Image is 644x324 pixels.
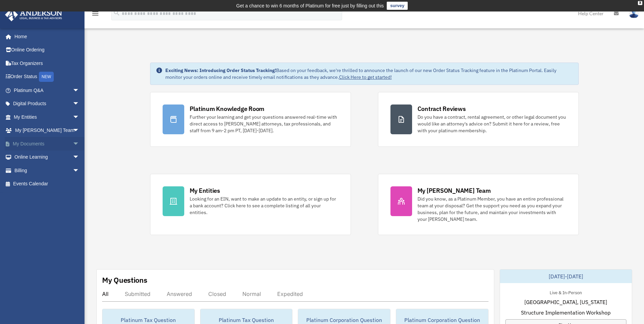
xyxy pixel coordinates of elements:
[125,291,150,297] div: Submitted
[113,9,120,17] i: search
[521,308,611,317] span: Structure Implementation Workshop
[73,164,86,178] span: arrow_drop_down
[39,72,54,82] div: NEW
[5,151,90,164] a: Online Learningarrow_drop_down
[378,174,579,235] a: My [PERSON_NAME] Team Did you know, as a Platinum Member, you have an entire professional team at...
[5,110,90,124] a: My Entitiesarrow_drop_down
[418,186,491,195] div: My [PERSON_NAME] Team
[150,174,351,235] a: My Entities Looking for an EIN, want to make an update to an entity, or sign up for a bank accoun...
[73,97,86,111] span: arrow_drop_down
[165,67,573,80] div: Based on your feedback, we're thrilled to announce the launch of our new Order Status Tracking fe...
[5,164,90,177] a: Billingarrow_drop_down
[277,291,303,297] div: Expedited
[5,43,90,57] a: Online Ordering
[5,84,90,97] a: Platinum Q&Aarrow_drop_down
[5,124,90,137] a: My [PERSON_NAME] Teamarrow_drop_down
[102,291,109,297] div: All
[73,110,86,124] span: arrow_drop_down
[242,291,261,297] div: Normal
[208,291,226,297] div: Closed
[73,84,86,97] span: arrow_drop_down
[418,105,466,113] div: Contract Reviews
[190,114,338,134] div: Further your learning and get your questions answered real-time with direct access to [PERSON_NAM...
[500,270,632,283] div: [DATE]-[DATE]
[165,67,276,73] strong: Exciting News: Introducing Order Status Tracking!
[190,186,220,195] div: My Entities
[5,177,90,191] a: Events Calendar
[5,97,90,111] a: Digital Productsarrow_drop_down
[73,124,86,138] span: arrow_drop_down
[91,9,99,18] i: menu
[73,137,86,151] span: arrow_drop_down
[524,298,607,306] span: [GEOGRAPHIC_DATA], [US_STATE]
[5,30,86,43] a: Home
[73,151,86,164] span: arrow_drop_down
[544,288,587,296] div: Live & In-Person
[3,8,64,21] img: Anderson Advisors Platinum Portal
[236,2,384,10] div: Get a chance to win 6 months of Platinum for free just by filling out this
[387,2,408,10] a: survey
[190,195,338,216] div: Looking for an EIN, want to make an update to an entity, or sign up for a bank account? Click her...
[5,70,90,84] a: Order StatusNEW
[5,137,90,151] a: My Documentsarrow_drop_down
[167,291,192,297] div: Answered
[418,195,566,223] div: Did you know, as a Platinum Member, you have an entire professional team at your disposal? Get th...
[91,12,99,18] a: menu
[378,92,579,147] a: Contract Reviews Do you have a contract, rental agreement, or other legal document you would like...
[418,114,566,134] div: Do you have a contract, rental agreement, or other legal document you would like an attorney's ad...
[629,8,639,18] img: User Pic
[638,1,642,5] div: close
[5,56,90,70] a: Tax Organizers
[339,74,392,80] a: Click Here to get started!
[190,105,265,113] div: Platinum Knowledge Room
[150,92,351,147] a: Platinum Knowledge Room Further your learning and get your questions answered real-time with dire...
[102,275,147,285] div: My Questions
